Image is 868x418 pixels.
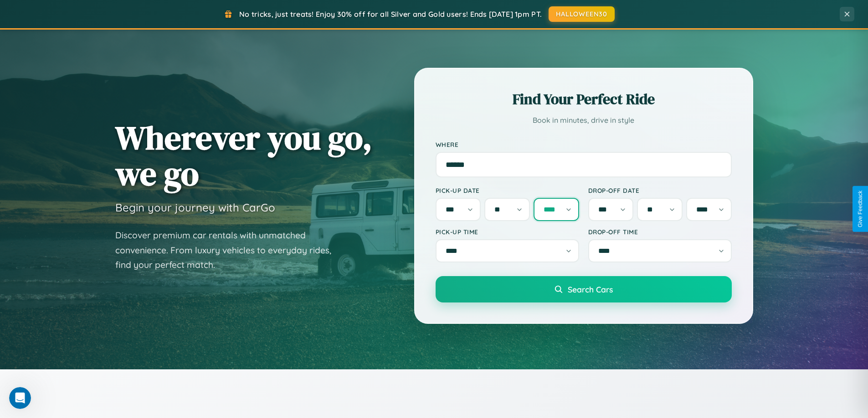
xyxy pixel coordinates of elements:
[436,141,732,148] label: Where
[115,228,343,272] p: Discover premium car rentals with unmatched convenience. From luxury vehicles to everyday rides, ...
[436,228,579,236] label: Pick-up Time
[568,284,613,294] span: Search Cars
[588,186,732,194] label: Drop-off Date
[115,201,275,214] h3: Begin your journey with CarGo
[436,89,732,109] h2: Find Your Perfect Ride
[436,186,579,194] label: Pick-up Date
[436,114,732,127] p: Book in minutes, drive in style
[436,276,732,302] button: Search Cars
[9,387,31,409] iframe: Intercom live chat
[549,6,615,22] button: HALLOWEEN30
[588,228,732,236] label: Drop-off Time
[239,10,542,19] span: No tricks, just treats! Enjoy 30% off for all Silver and Gold users! Ends [DATE] 1pm PT.
[857,191,863,227] div: Give Feedback
[115,120,372,191] h1: Wherever you go, we go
